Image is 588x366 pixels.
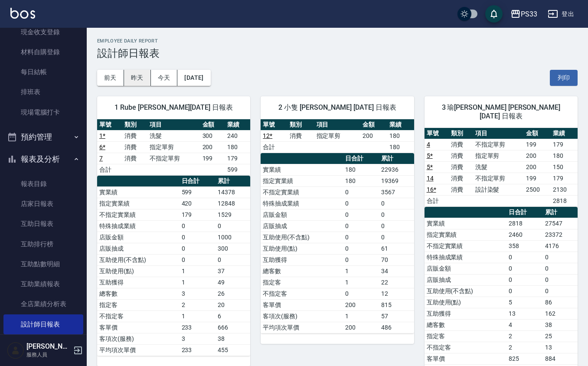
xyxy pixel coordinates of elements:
td: 0 [543,274,578,285]
td: 23372 [543,229,578,240]
td: 總客數 [425,319,507,330]
td: 2500 [524,184,551,195]
td: 不指定實業績 [97,209,180,220]
td: 34 [379,265,414,277]
button: 今天 [151,70,178,86]
td: 互助獲得 [261,254,343,265]
th: 日合計 [343,153,379,164]
td: 815 [379,299,414,310]
td: 店販抽成 [261,220,343,232]
td: 1 [180,277,216,288]
td: 13 [506,308,543,319]
td: 不指定單剪 [147,153,200,164]
td: 1 [180,310,216,322]
td: 0 [180,254,216,265]
td: 設計染髮 [473,184,524,195]
th: 項目 [473,128,524,139]
td: 22 [379,277,414,288]
th: 金額 [524,128,551,139]
td: 互助使用(點) [425,297,507,308]
td: 0 [216,254,250,265]
th: 累計 [379,153,414,164]
table: a dense table [97,119,250,176]
a: 互助業績報表 [3,274,83,294]
a: 全店業績分析表 [3,294,83,314]
td: 總客數 [261,265,343,277]
td: 不指定客 [425,342,507,353]
td: 358 [506,240,543,252]
a: 現場電腦打卡 [3,102,83,122]
td: 總客數 [97,288,180,299]
a: 7 [99,155,103,162]
td: 互助使用(不含點) [97,254,180,265]
td: 3 [180,288,216,299]
td: 179 [551,139,578,150]
a: 互助點數明細 [3,254,83,274]
td: 實業績 [97,186,180,198]
td: 57 [379,310,414,322]
button: 報表及分析 [3,148,83,170]
td: 22936 [379,164,414,175]
td: 179 [551,173,578,184]
img: Person [7,342,24,359]
td: 0 [343,198,379,209]
th: 累計 [543,207,578,218]
td: 0 [343,243,379,254]
td: 指定實業績 [97,198,180,209]
td: 455 [216,344,250,356]
td: 0 [506,274,543,285]
td: 客項次(服務) [97,333,180,344]
th: 業績 [551,128,578,139]
td: 客項次(服務) [261,310,343,322]
td: 0 [543,252,578,263]
td: 200 [524,150,551,161]
td: 洗髮 [473,161,524,173]
td: 互助使用(點) [261,243,343,254]
td: 店販金額 [425,263,507,274]
a: 互助排行榜 [3,234,83,254]
td: 1 [343,277,379,288]
a: 14 [427,175,434,182]
td: 互助獲得 [425,308,507,319]
button: 昨天 [124,70,151,86]
td: 消費 [122,130,147,141]
td: 14378 [216,186,250,198]
img: Logo [10,8,35,19]
td: 200 [343,299,379,310]
td: 6 [216,310,250,322]
td: 19369 [379,175,414,186]
td: 店販抽成 [425,274,507,285]
td: 合計 [261,141,287,153]
td: 0 [543,263,578,274]
td: 300 [216,243,250,254]
span: 2 小隻 [PERSON_NAME] [DATE] 日報表 [271,103,403,112]
table: a dense table [425,128,578,207]
button: 前天 [97,70,124,86]
td: 666 [216,322,250,333]
td: 指定實業績 [261,175,343,186]
td: 0 [180,243,216,254]
th: 類別 [287,119,314,131]
th: 單號 [261,119,287,131]
td: 27547 [543,218,578,229]
a: 店家日報表 [3,194,83,214]
th: 類別 [122,119,147,131]
td: 0 [343,288,379,299]
td: 2460 [506,229,543,240]
td: 指定客 [425,330,507,342]
td: 指定實業績 [425,229,507,240]
td: 599 [225,164,250,175]
td: 162 [543,308,578,319]
th: 類別 [449,128,473,139]
table: a dense table [261,153,414,333]
td: 店販金額 [261,209,343,220]
td: 指定單剪 [147,141,200,153]
td: 420 [180,198,216,209]
td: 233 [180,322,216,333]
td: 消費 [449,184,473,195]
div: PS33 [521,9,537,20]
th: 單號 [425,128,449,139]
td: 12848 [216,198,250,209]
td: 消費 [122,153,147,164]
table: a dense table [97,176,250,356]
